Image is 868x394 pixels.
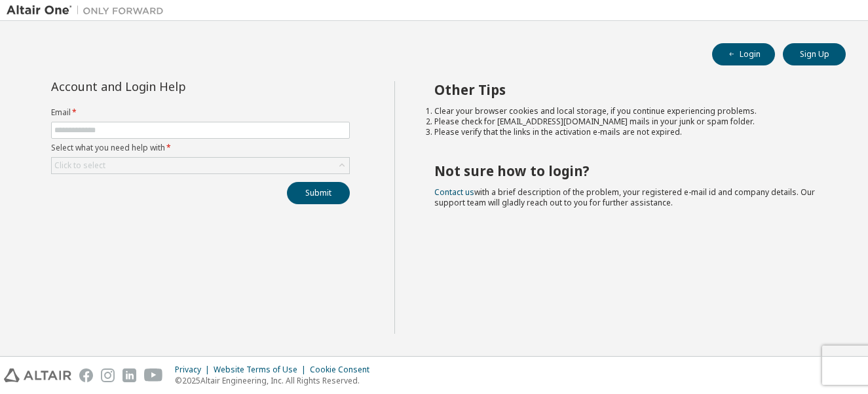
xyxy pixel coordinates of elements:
[79,368,93,382] img: facebook.svg
[54,160,105,171] div: Click to select
[175,375,377,386] p: © 2025 Altair Engineering, Inc. All Rights Reserved.
[51,81,290,92] div: Account and Login Help
[434,127,822,137] li: Please verify that the links in the activation e-mails are not expired.
[214,365,310,375] div: Website Terms of Use
[434,81,822,98] h2: Other Tips
[287,182,350,204] button: Submit
[712,43,775,65] button: Login
[434,106,822,116] li: Clear your browser cookies and local storage, if you continue experiencing problems.
[434,187,474,198] a: Contact us
[51,143,350,153] label: Select what you need help with
[434,187,815,208] span: with a brief description of the problem, your registered e-mail id and company details. Our suppo...
[434,162,822,179] h2: Not sure how to login?
[101,368,115,382] img: instagram.svg
[144,368,163,382] img: youtube.svg
[310,365,377,375] div: Cookie Consent
[175,365,214,375] div: Privacy
[51,107,350,118] label: Email
[434,116,822,127] li: Please check for [EMAIL_ADDRESS][DOMAIN_NAME] mails in your junk or spam folder.
[4,368,71,382] img: altair_logo.svg
[7,4,170,17] img: Altair One
[123,368,136,382] img: linkedin.svg
[783,43,846,65] button: Sign Up
[52,158,349,173] div: Click to select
